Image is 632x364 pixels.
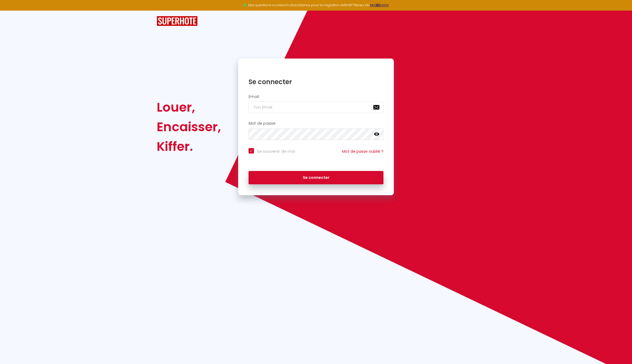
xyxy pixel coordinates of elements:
h2: Email [249,94,384,99]
div: Louer, [157,97,221,117]
a: >>> ICI <<<< [370,3,389,7]
button: Se connecter [249,171,384,185]
div: Encaisser, [157,117,221,137]
input: Ton Email [249,102,384,113]
img: SuperHote logo [157,16,198,26]
h1: Se connecter [249,78,384,86]
a: Mot de passe oublié ? [342,149,383,154]
div: Kiffer. [157,137,221,156]
h2: Mot de passe [249,121,384,126]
